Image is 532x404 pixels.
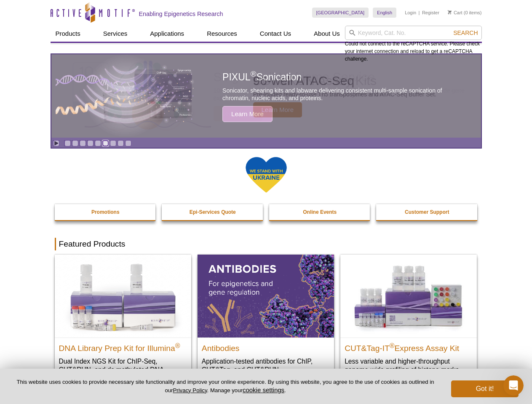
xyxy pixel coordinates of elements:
a: Resources [202,26,242,42]
p: Application-tested antibodies for ChIP, CUT&Tag, and CUT&RUN. [202,357,330,374]
strong: Epi-Services Quote [190,209,236,215]
img: CUT&Tag-IT® Express Assay Kit [340,255,477,337]
h2: Featured Products [55,238,478,250]
p: Sonicator, shearing kits and labware delivering consistent multi-sample sonication of chromatin, ... [222,87,462,102]
sup: ® [390,342,395,349]
a: Go to slide 9 [125,140,131,146]
strong: Customer Support [405,209,449,215]
span: PIXUL Sonication [222,72,302,82]
img: We Stand With Ukraine [245,156,287,194]
li: (0 items) [448,8,482,18]
span: Search [453,29,478,36]
a: Go to slide 5 [95,140,101,146]
li: | [419,8,420,18]
strong: Promotions [91,209,120,215]
img: PIXUL sonication [56,54,195,138]
a: Login [405,10,416,16]
a: Go to slide 3 [80,140,86,146]
a: Go to slide 4 [87,140,94,146]
a: Online Events [269,204,371,220]
p: Dual Index NGS Kit for ChIP-Seq, CUT&RUN, and ds methylated DNA assays. [59,357,187,383]
h2: CUT&Tag-IT Express Assay Kit [345,340,473,353]
a: Cart [448,10,462,16]
a: Applications [145,26,189,42]
div: Could not connect to the reCAPTCHA service. Please check your internet connection and reload to g... [345,26,482,63]
a: Go to slide 8 [118,140,124,146]
a: Register [422,10,439,16]
a: About Us [309,26,345,42]
h2: Antibodies [202,340,330,353]
a: CUT&Tag-IT® Express Assay Kit CUT&Tag-IT®Express Assay Kit Less variable and higher-throughput ge... [340,255,477,382]
a: [GEOGRAPHIC_DATA] [312,8,369,18]
h2: Enabling Epigenetics Research [139,10,223,18]
iframe: Intercom live chat [503,375,524,396]
a: Customer Support [376,204,478,220]
a: Contact Us [255,26,296,42]
a: Go to slide 7 [110,140,116,146]
strong: Online Events [303,209,337,215]
h2: DNA Library Prep Kit for Illumina [59,340,187,353]
span: Learn More [222,106,273,122]
a: Services [98,26,133,42]
a: PIXUL sonication PIXUL®Sonication Sonicator, shearing kits and labware delivering consistent mult... [51,54,481,138]
a: Go to slide 6 [102,140,109,146]
a: Promotions [55,204,157,220]
sup: ® [175,342,180,349]
p: This website uses cookies to provide necessary site functionality and improve your online experie... [13,378,437,394]
img: DNA Library Prep Kit for Illumina [55,255,191,337]
a: All Antibodies Antibodies Application-tested antibodies for ChIP, CUT&Tag, and CUT&RUN. [198,255,334,382]
img: All Antibodies [198,255,334,337]
a: Go to slide 2 [72,140,78,146]
a: Toggle autoplay [53,140,59,146]
a: DNA Library Prep Kit for Illumina DNA Library Prep Kit for Illumina® Dual Index NGS Kit for ChIP-... [55,255,191,391]
a: Epi-Services Quote [162,204,264,220]
input: Keyword, Cat. No. [345,26,482,40]
img: Your Cart [448,10,452,14]
button: cookie settings [243,386,284,393]
a: Go to slide 1 [64,140,71,146]
sup: ® [251,70,257,79]
a: Products [51,26,86,42]
article: PIXUL Sonication [51,54,481,138]
p: Less variable and higher-throughput genome-wide profiling of histone marks​. [345,357,473,374]
a: English [373,8,396,18]
a: Privacy Policy [173,387,207,393]
button: Got it! [451,380,519,397]
button: Search [451,29,480,37]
